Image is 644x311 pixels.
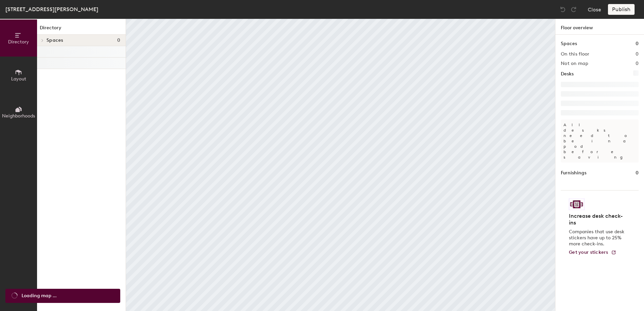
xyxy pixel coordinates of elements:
[5,5,98,13] div: [STREET_ADDRESS][PERSON_NAME]
[37,24,126,35] h1: Directory
[559,6,566,13] img: Undo
[555,19,644,35] h1: Floor overview
[561,51,589,57] h2: On this floor
[569,250,616,255] a: Get your stickers
[569,229,626,247] p: Companies that use desk stickers have up to 25% more check-ins.
[561,119,639,163] p: All desks need to be in a pod before saving
[561,70,574,78] h1: Desks
[561,169,586,177] h1: Furnishings
[2,113,35,119] span: Neighborhoods
[588,4,601,15] button: Close
[636,169,639,177] h1: 0
[636,40,639,47] h1: 0
[126,19,555,311] canvas: Map
[11,76,26,82] span: Layout
[569,249,608,255] span: Get your stickers
[561,61,588,66] h2: Not on map
[636,51,639,57] h2: 0
[561,40,577,47] h1: Spaces
[8,39,29,45] span: Directory
[46,38,63,43] span: Spaces
[117,38,120,43] span: 0
[22,292,57,300] span: Loading map ...
[569,213,626,226] h4: Increase desk check-ins
[636,61,639,66] h2: 0
[569,199,584,210] img: Sticker logo
[570,6,577,13] img: Redo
